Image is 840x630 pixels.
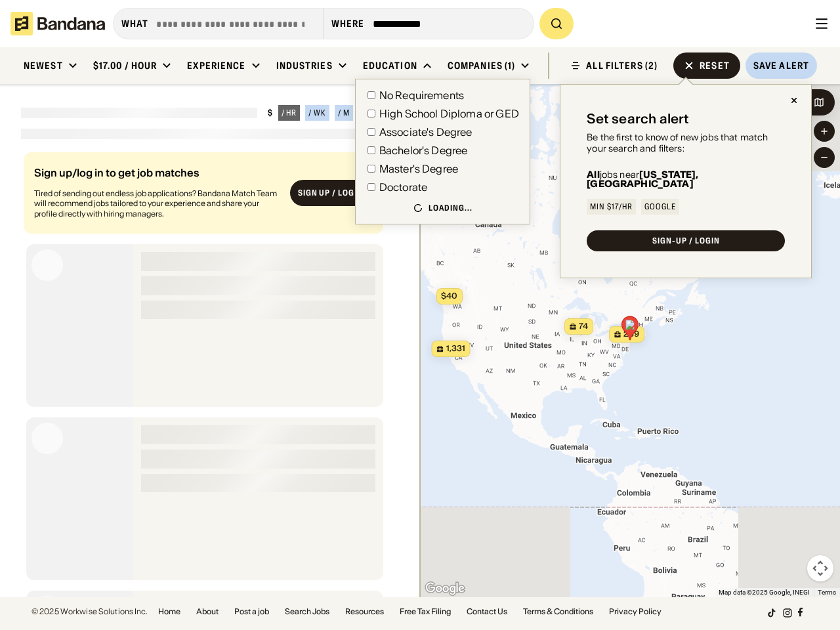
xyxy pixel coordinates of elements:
[379,108,519,119] div: High School Diploma or GED
[429,203,472,213] div: Loading...
[338,109,350,117] div: / m
[10,12,105,35] img: Bandana logotype
[187,60,245,72] div: Experience
[331,18,365,30] div: Where
[379,145,468,156] div: Bachelor's Degree
[234,608,269,616] a: Post a job
[24,60,63,72] div: Newest
[158,608,180,616] a: Home
[579,321,588,332] span: 74
[652,237,719,245] div: SIGN-UP / LOGIN
[719,589,810,596] span: Map data ©2025 Google, INEGI
[34,188,280,219] div: Tired of sending out endless job applications? Bandana Match Team will recommend jobs tailored to...
[93,60,157,72] div: $17.00 / hour
[441,291,457,301] span: $40
[446,343,465,354] span: 1,331
[587,132,785,154] div: Be the first to know of new jobs that match your search and filters:
[34,167,280,188] div: Sign up/log in to get job matches
[587,111,689,127] div: Set search alert
[700,61,730,70] div: Reset
[345,608,384,616] a: Resources
[379,127,472,137] div: Associate's Degree
[423,580,467,597] img: Google
[21,147,399,597] div: grid
[285,608,329,616] a: Search Jobs
[467,608,507,616] a: Contact Us
[276,60,333,72] div: Industries
[379,90,464,100] div: No Requirements
[196,608,219,616] a: About
[644,203,676,211] div: Google
[587,170,785,188] div: jobs near
[807,555,833,581] button: Map camera controls
[587,169,698,190] b: [US_STATE], [GEOGRAPHIC_DATA]
[121,18,148,30] div: what
[282,109,297,117] div: / hr
[523,608,593,616] a: Terms & Conditions
[448,60,516,72] div: Companies (1)
[31,608,148,616] div: © 2025 Workwise Solutions Inc.
[587,169,599,180] b: All
[818,589,836,596] a: Terms (opens in new tab)
[268,108,273,118] div: $
[609,608,661,616] a: Privacy Policy
[363,60,417,72] div: Education
[586,61,658,70] div: ALL FILTERS (2)
[379,163,458,174] div: Master's Degree
[423,580,467,597] a: Open this area in Google Maps (opens a new window)
[753,60,809,72] div: Save Alert
[590,203,633,211] div: Min $17/hr
[308,109,326,117] div: / wk
[379,182,427,192] div: Doctorate
[400,608,451,616] a: Free Tax Filing
[298,188,365,198] div: Sign up / Log in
